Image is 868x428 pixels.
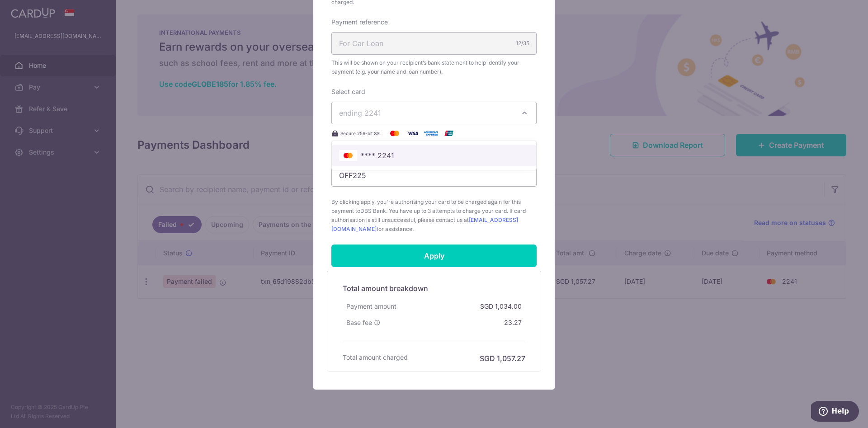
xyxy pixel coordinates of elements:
div: 23.27 [500,315,525,331]
label: Select card [331,87,365,96]
span: Secure 256-bit SSL [340,130,382,137]
label: Payment reference [331,18,388,27]
input: Apply [331,245,537,267]
span: Base fee [346,318,372,327]
div: SGD 1,034.00 [476,298,525,315]
img: Bank Card [339,150,357,161]
h5: Total amount breakdown [343,283,525,294]
iframe: Opens a widget where you can find more information [811,401,859,423]
h6: Total amount charged [343,353,408,362]
span: This will be shown on your recipient’s bank statement to help identify your payment (e.g. your na... [331,58,537,76]
div: 12/35 [516,39,529,48]
div: Payment amount [343,298,400,315]
img: Visa [404,128,422,139]
span: By clicking apply, you're authorising your card to be charged again for this payment to . You hav... [331,198,537,234]
button: ending 2241 [331,102,537,124]
h6: SGD 1,057.27 [480,353,525,364]
img: UnionPay [440,128,458,139]
img: American Express [422,128,440,139]
span: ending 2241 [339,108,381,118]
img: Mastercard [386,128,404,139]
span: DBS Bank [360,207,386,214]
